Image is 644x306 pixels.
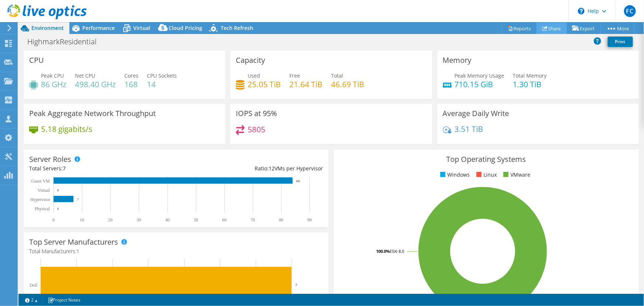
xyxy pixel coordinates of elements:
[608,37,633,47] a: Print
[502,23,537,34] a: Reports
[289,80,323,88] h4: 21.64 TiB
[537,23,567,34] a: Share
[339,155,633,163] h3: Top Operating Systems
[269,165,275,172] span: 12
[236,109,277,118] h3: IOPS at 95%
[307,217,312,222] text: 90
[41,125,92,133] h4: 5.18 gigabits/s
[236,56,265,64] h3: Capacity
[176,164,323,173] div: Ratio: VMs per Hypervisor
[30,283,37,288] text: Dell
[124,72,138,79] span: Cores
[38,188,50,193] text: Virtual
[29,238,118,246] h3: Top Server Manufacturers
[600,23,635,34] a: More
[29,247,323,255] h4: Total Manufacturers:
[295,283,297,287] text: 7
[24,38,108,46] h1: HighmarkResidential
[31,178,50,184] text: Guest VM
[137,217,141,222] text: 30
[169,24,202,31] span: Cloud Pricing
[29,155,71,163] h3: Server Roles
[248,80,281,88] h4: 25.05 TiB
[31,24,64,31] span: Environment
[221,24,253,31] span: Tech Refresh
[390,248,404,254] tspan: ESXi 8.0
[29,56,44,64] h3: CPU
[279,217,283,222] text: 80
[222,217,227,222] text: 60
[438,171,470,179] li: Windows
[248,72,260,79] span: Used
[513,72,547,79] span: Total Memory
[108,217,113,222] text: 20
[147,72,177,79] span: CPU Sockets
[194,217,198,222] text: 50
[443,109,509,118] h3: Average Daily Write
[29,109,156,118] h3: Peak Aggregate Network Throughput
[289,72,300,79] span: Free
[475,171,497,179] li: Linux
[251,217,255,222] text: 70
[20,295,43,305] a: 2
[624,5,636,17] span: FC
[455,80,504,88] h4: 710.15 GiB
[35,206,50,211] text: Physical
[248,125,265,133] h4: 5805
[80,217,84,222] text: 10
[41,72,64,79] span: Peak CPU
[75,80,116,88] h4: 498.40 GHz
[76,248,79,255] span: 1
[331,72,343,79] span: Total
[147,80,177,88] h4: 14
[77,198,79,201] text: 7
[75,72,95,79] span: Net CPU
[502,171,530,179] li: VMware
[29,164,176,173] div: Total Servers:
[52,217,55,222] text: 0
[57,207,59,211] text: 0
[41,80,66,88] h4: 86 GHz
[165,217,170,222] text: 40
[455,72,504,79] span: Peak Memory Usage
[42,295,86,305] a: Project Notes
[566,23,601,34] a: Export
[331,80,364,88] h4: 46.69 TiB
[513,80,547,88] h4: 1.30 TiB
[455,125,483,133] h4: 3.51 TiB
[376,248,390,254] tspan: 100.0%
[63,165,66,172] span: 7
[578,8,585,14] svg: \n
[82,24,115,31] span: Performance
[296,179,300,183] text: 84
[57,188,59,192] text: 0
[30,197,50,202] text: Hypervisor
[133,24,150,31] span: Virtual
[443,56,472,64] h3: Memory
[124,80,138,88] h4: 168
